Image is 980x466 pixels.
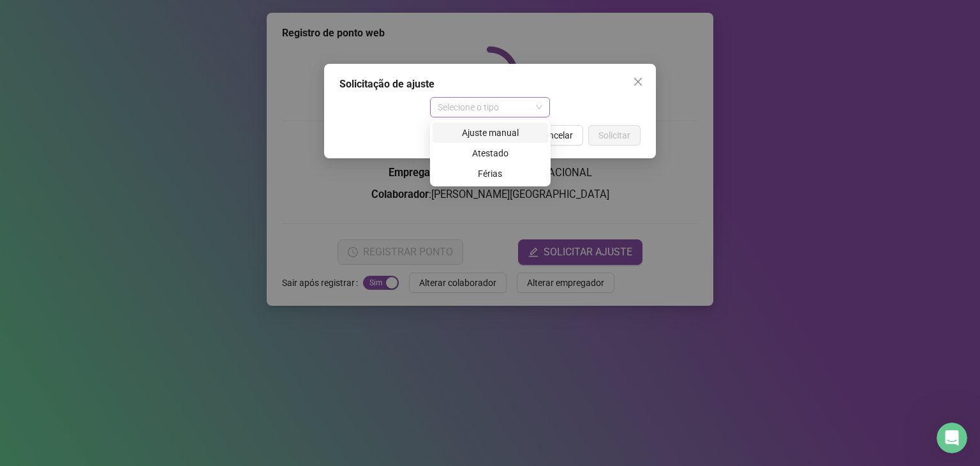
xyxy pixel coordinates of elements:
span: Selecione o tipo [438,98,543,117]
div: Atestado [433,143,548,163]
div: Ajuste manual [433,123,548,143]
button: Cancelar [528,125,583,146]
span: close [633,77,643,87]
div: Férias [433,163,548,184]
span: Cancelar [538,128,573,142]
iframe: Intercom live chat [937,423,967,453]
div: Atestado [440,146,540,160]
div: Solicitação de ajuste [339,77,641,92]
button: Solicitar [588,125,641,146]
div: Férias [440,167,540,181]
button: Close [628,71,648,92]
div: Ajuste manual [440,126,540,140]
